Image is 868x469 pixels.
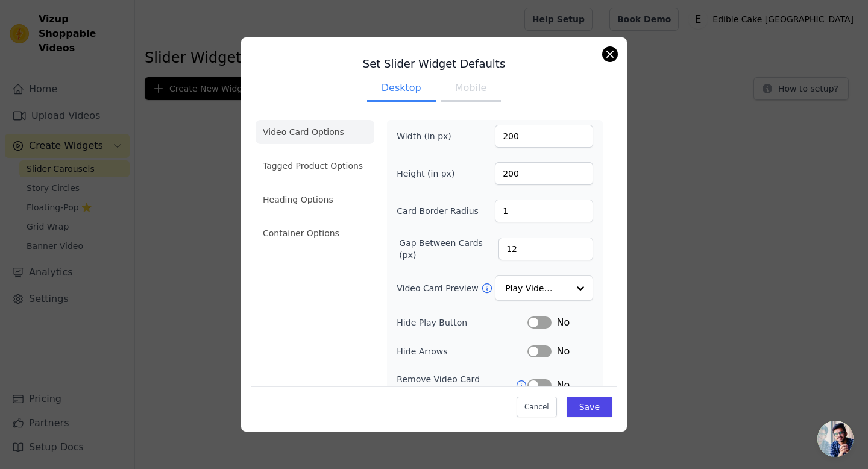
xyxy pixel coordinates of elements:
[397,168,462,180] label: Height (in px)
[556,378,570,392] span: No
[397,316,527,329] label: Hide Play Button
[367,76,436,102] button: Desktop
[256,187,374,212] li: Heading Options
[603,47,617,61] button: Close modal
[397,373,515,397] label: Remove Video Card Shadow
[397,205,479,217] label: Card Border Radius
[397,345,527,357] label: Hide Arrows
[517,397,557,417] button: Cancel
[556,344,570,359] span: No
[556,315,570,330] span: No
[256,120,374,144] li: Video Card Options
[817,421,854,457] div: Open chat
[397,130,462,142] label: Width (in px)
[399,237,498,261] label: Gap Between Cards (px)
[256,154,374,178] li: Tagged Product Options
[441,76,501,102] button: Mobile
[251,57,617,71] h3: Set Slider Widget Defaults
[256,221,374,245] li: Container Options
[567,397,612,417] button: Save
[397,282,480,294] label: Video Card Preview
